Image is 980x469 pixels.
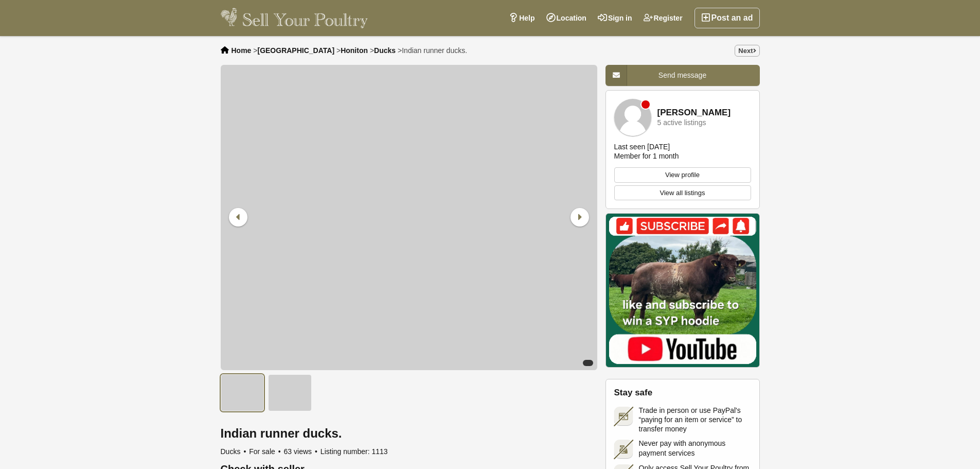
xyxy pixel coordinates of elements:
[657,108,731,118] a: [PERSON_NAME]
[614,185,751,201] a: View all listings
[374,46,396,55] a: Ducks
[614,99,651,136] img: Oliver
[614,388,751,398] h2: Stay safe
[221,447,247,456] span: Ducks
[268,374,312,411] img: Indian runner ducks. - 2
[370,46,396,55] li: >
[253,46,334,55] li: >
[658,71,706,79] span: Send message
[221,374,264,411] img: Indian runner ducks. - 1
[336,46,368,55] li: >
[639,406,751,434] span: Trade in person or use PayPal's “paying for an item or service” to transfer money
[605,213,760,368] img: Mat Atkinson Farming YouTube Channel
[503,8,540,28] a: Help
[614,142,670,151] div: Last seen [DATE]
[221,65,597,370] img: Indian runner ducks. - 1/2
[614,151,679,161] div: Member for 1 month
[694,8,760,28] a: Post an ad
[320,447,388,456] span: Listing number: 1113
[284,447,318,456] span: 63 views
[614,167,751,183] a: View profile
[221,427,597,440] h1: Indian runner ducks.
[592,8,638,28] a: Sign in
[402,46,467,55] span: Indian runner ducks.
[642,100,650,109] div: Member is offline
[231,46,252,55] a: Home
[341,46,368,55] a: Honiton
[541,8,592,28] a: Location
[735,45,759,57] a: Next
[638,8,688,28] a: Register
[657,119,706,127] div: 5 active listings
[249,447,281,456] span: For sale
[605,65,760,86] a: Send message
[221,8,368,28] img: Sell Your Poultry
[639,439,751,457] span: Never pay with anonymous payment services
[398,46,467,55] li: >
[257,46,334,55] a: [GEOGRAPHIC_DATA]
